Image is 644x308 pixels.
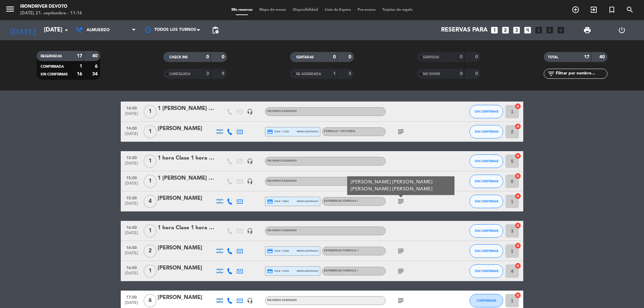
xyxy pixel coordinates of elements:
[123,263,140,271] span: 16:00
[267,198,289,204] span: visa * 6601
[297,269,318,273] span: mercadopago
[626,6,634,14] i: search
[144,175,157,188] span: 1
[77,72,82,76] strong: 16
[87,28,110,33] span: Almuerzo
[397,247,405,255] i: subject
[555,70,607,77] input: Filtrar por nombre...
[158,124,215,133] div: [PERSON_NAME]
[470,155,503,168] button: SIN CONFIRMAR
[604,20,639,40] div: LOG OUT
[267,180,297,182] span: Sin menú asignado
[501,26,510,35] i: looks_two
[247,158,253,164] i: headset_mic
[228,8,256,12] span: Mis reservas
[584,55,589,59] strong: 17
[547,70,555,78] i: filter_list
[267,129,289,135] span: visa * 1109
[158,104,215,113] div: 1 [PERSON_NAME] [PERSON_NAME] ABONADO SEPTIEMBRE
[123,161,140,169] span: [DATE]
[144,264,157,278] span: 1
[534,26,543,35] i: looks_5
[572,6,580,14] i: add_circle_outline
[296,72,321,76] span: RE AGENDADA
[144,294,157,307] span: 6
[475,229,498,233] span: SIN CONFIRMAR
[158,244,215,252] div: [PERSON_NAME]
[351,179,451,193] div: [PERSON_NAME] [PERSON_NAME] [PERSON_NAME] [PERSON_NAME]
[20,3,82,10] div: Irondriver Devoto
[267,248,289,254] span: visa * 0348
[92,72,99,76] strong: 34
[515,262,521,269] i: cancel
[515,173,521,179] i: cancel
[123,231,140,239] span: [DATE]
[247,298,253,304] i: headset_mic
[324,249,359,252] span: Experiencia Formula 1
[515,222,521,229] i: cancel
[470,195,503,208] button: SIN CONFIRMAR
[247,109,253,115] i: headset_mic
[515,123,521,130] i: cancel
[441,27,488,34] span: Reservas para
[41,73,67,76] span: SIN CONFIRMAR
[515,242,521,249] i: cancel
[20,10,82,17] div: [DATE] 21. septiembre - 11:16
[123,251,140,259] span: [DATE]
[206,71,209,76] strong: 3
[490,26,499,35] i: looks_one
[297,249,318,253] span: mercadopago
[267,160,297,162] span: Sin menú asignado
[590,6,598,14] i: exit_to_app
[475,249,498,253] span: SIN CONFIRMAR
[267,268,289,274] span: visa * 8764
[296,56,314,59] span: SENTADAS
[475,130,498,133] span: SIN CONFIRMAR
[397,197,405,205] i: subject
[123,112,140,119] span: [DATE]
[123,132,140,139] span: [DATE]
[158,154,215,163] div: 1 hora Clase 1 hora simu libre [PERSON_NAME] [PERSON_NAME] (17/8 hasta la de 7/9) ya abonado
[41,65,64,68] span: CONFIRMADA
[423,72,440,76] span: NO SHOW
[348,55,353,59] strong: 0
[169,56,188,59] span: CHECK INS
[92,54,99,58] strong: 40
[475,179,498,183] span: SIN CONFIRMAR
[475,55,479,59] strong: 0
[267,248,273,254] i: credit_card
[158,224,215,232] div: 1 hora Clase 1 hora simu libre [PERSON_NAME] [PERSON_NAME] (17/8 hasta la de 7/9) ya abonado
[470,105,503,118] button: SIN CONFIRMAR
[470,125,503,138] button: SIN CONFIRMAR
[460,71,463,76] strong: 0
[206,55,209,59] strong: 0
[267,229,297,232] span: Sin menú asignado
[144,155,157,168] span: 1
[123,124,140,132] span: 14:00
[158,264,215,272] div: [PERSON_NAME]
[523,26,532,35] i: looks_4
[515,193,521,199] i: cancel
[556,26,565,35] i: add_box
[608,6,616,14] i: turned_in_not
[267,110,297,113] span: Sin menú asignado
[144,224,157,238] span: 1
[79,64,82,69] strong: 1
[123,201,140,209] span: [DATE]
[123,104,140,112] span: 14:00
[397,297,405,305] i: subject
[123,153,140,161] span: 15:00
[470,224,503,238] button: SIN CONFIRMAR
[123,243,140,251] span: 16:00
[62,26,70,34] i: arrow_drop_down
[158,194,215,203] div: [PERSON_NAME]
[256,8,289,12] span: Mapa de mesas
[460,55,463,59] strong: 0
[41,55,62,58] span: RESERVADAS
[123,194,140,201] span: 15:00
[397,128,405,136] i: subject
[267,198,273,204] i: credit_card
[5,4,15,16] button: menu
[354,8,379,12] span: Pre-acceso
[548,56,558,59] span: TOTAL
